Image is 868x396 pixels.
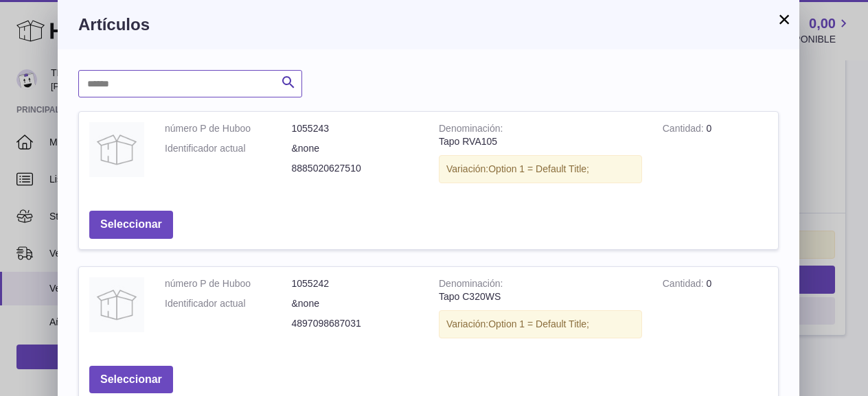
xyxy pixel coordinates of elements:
dt: número P de Huboo [165,122,292,135]
button: Seleccionar [89,366,173,394]
strong: Cantidad [663,123,707,137]
dd: &none [292,142,419,155]
dd: &none [292,297,419,310]
td: 0 [652,267,778,356]
dt: Identificador actual [165,142,292,155]
button: × [776,11,792,27]
div: Tapo RVA105 [439,135,642,148]
img: Tapo RVA105 [89,122,144,177]
td: 0 [652,112,778,200]
strong: Denominación [439,278,503,292]
span: Option 1 = Default Title; [488,318,589,329]
strong: Cantidad [663,278,707,292]
img: Tapo C320WS [89,277,144,332]
span: Option 1 = Default Title; [488,163,589,174]
dd: 8885020627510 [292,162,419,175]
h3: Artículos [78,14,779,36]
dt: Identificador actual [165,297,292,310]
dd: 4897098687031 [292,317,419,330]
div: Tapo C320WS [439,290,642,303]
dd: 1055243 [292,122,419,135]
div: Variación: [439,155,642,183]
div: Variación: [439,310,642,338]
dd: 1055242 [292,277,419,290]
button: Seleccionar [89,211,173,239]
strong: Denominación [439,123,503,137]
dt: número P de Huboo [165,277,292,290]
